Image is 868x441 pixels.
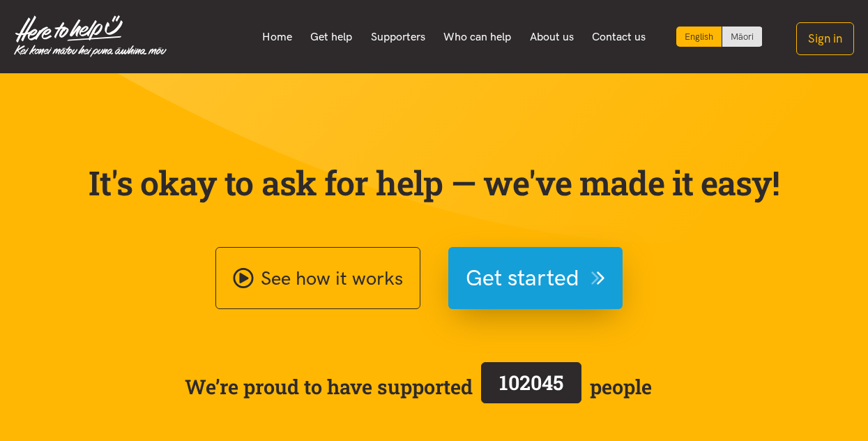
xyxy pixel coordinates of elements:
[466,260,579,296] span: Get started
[14,15,167,57] img: Home
[676,27,763,47] div: Language toggle
[215,247,420,309] a: See how it works
[434,22,521,52] a: Who can help
[301,22,362,52] a: Get help
[499,369,563,396] span: 102045
[86,163,783,203] p: It's okay to ask for help — we've made it easy!
[361,22,434,52] a: Supporters
[796,22,854,55] button: Sign in
[521,22,584,52] a: About us
[448,247,623,309] button: Get started
[676,27,722,47] div: Current language
[185,359,652,414] span: We’re proud to have supported people
[722,27,762,47] a: Switch to Te Reo Māori
[252,22,301,52] a: Home
[583,22,655,52] a: Contact us
[473,359,590,414] a: 102045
